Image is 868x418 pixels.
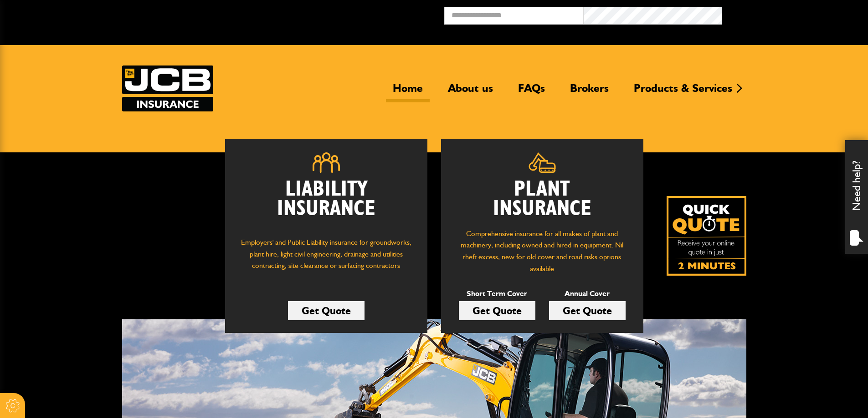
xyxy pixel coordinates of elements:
a: FAQs [511,81,552,102]
a: Get Quote [549,301,626,320]
p: Comprehensive insurance for all makes of plant and machinery, including owned and hired in equipm... [455,228,630,274]
p: Employers' and Public Liability insurance for groundworks, plant hire, light civil engineering, d... [239,237,414,280]
a: About us [441,81,500,102]
a: Home [386,81,430,102]
h2: Liability Insurance [239,180,414,228]
img: JCB Insurance Services logo [122,65,213,111]
h2: Plant Insurance [455,180,630,219]
p: Short Term Cover [459,288,535,300]
a: Products & Services [627,81,739,102]
a: Get Quote [459,301,535,320]
a: Get Quote [288,301,365,320]
a: Get your insurance quote isn just 2-minutes [667,196,746,276]
div: Need help? [845,140,868,254]
button: Broker Login [722,7,861,21]
a: Brokers [563,81,616,102]
a: JCB Insurance Services [122,65,213,111]
p: Annual Cover [549,288,626,300]
img: Quick Quote [667,196,746,276]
